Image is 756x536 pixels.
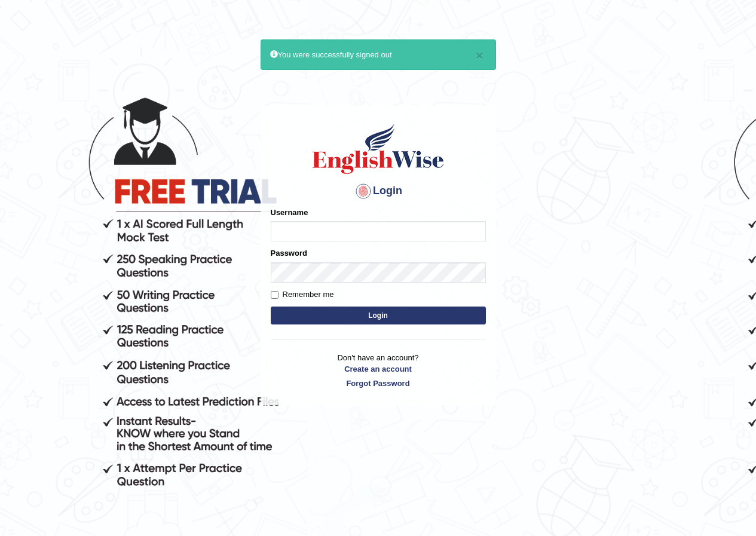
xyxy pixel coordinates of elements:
label: Password [271,247,307,259]
a: Forgot Password [271,378,486,389]
div: You were successfully signed out [261,39,496,70]
a: Create an account [271,363,486,375]
label: Remember me [271,289,334,301]
button: Login [271,307,486,324]
button: × [476,49,483,62]
p: Don't have an account? [271,352,486,389]
h4: Login [271,182,486,201]
input: Remember me [271,291,278,299]
img: Logo of English Wise sign in for intelligent practice with AI [310,122,446,176]
label: Username [271,207,308,218]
